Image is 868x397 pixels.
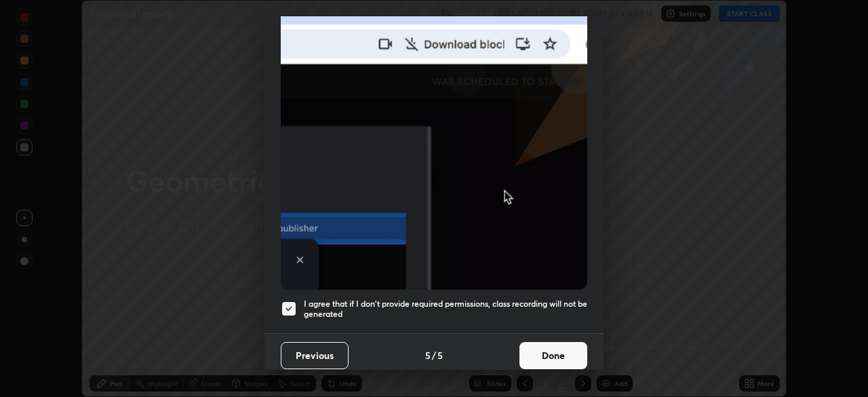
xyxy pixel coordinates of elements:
[437,348,443,362] h4: 5
[425,348,431,362] h4: 5
[432,348,436,362] h4: /
[281,342,349,369] button: Previous
[304,299,587,320] h5: I agree that if I don't provide required permissions, class recording will not be generated
[519,342,587,369] button: Done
